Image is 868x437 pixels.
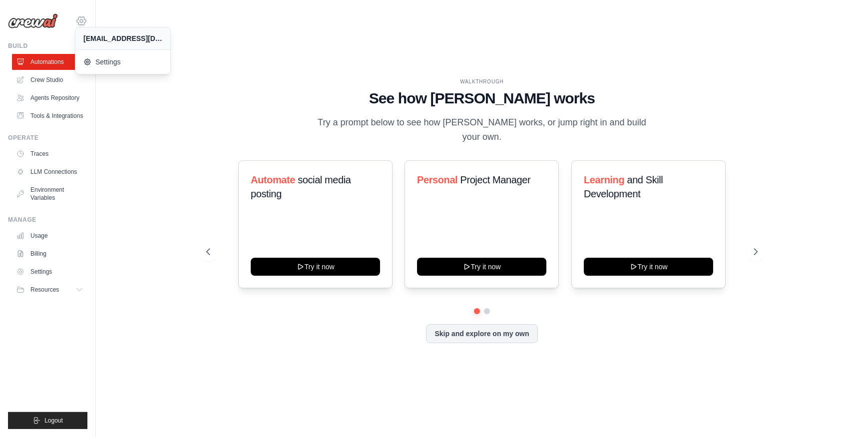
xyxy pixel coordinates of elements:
p: Try a prompt below to see how [PERSON_NAME] works, or jump right in and build your own. [314,115,650,145]
a: Crew Studio [12,72,87,88]
a: Tools & Integrations [12,108,87,124]
span: Learning [584,174,624,185]
button: Try it now [584,258,713,276]
a: Settings [12,264,87,280]
button: Try it now [417,258,546,276]
span: Personal [417,174,457,185]
a: Agents Repository [12,90,87,106]
a: Automations [12,54,87,70]
div: Build [8,42,87,50]
h1: See how [PERSON_NAME] works [206,89,758,107]
span: Settings [83,57,162,67]
a: Environment Variables [12,182,87,206]
button: Skip and explore on my own [426,324,537,343]
a: Settings [75,52,170,72]
a: Traces [12,146,87,162]
span: Resources [30,286,59,294]
a: LLM Connections [12,164,87,180]
a: Billing [12,246,87,262]
button: Logout [8,412,87,429]
button: Try it now [251,258,380,276]
img: Logo [8,13,58,28]
span: and Skill Development [584,174,663,199]
span: Automate [251,174,295,185]
div: Operate [8,134,87,142]
button: Resources [12,282,87,298]
div: WALKTHROUGH [206,78,758,85]
div: Manage [8,216,87,224]
div: [EMAIL_ADDRESS][DOMAIN_NAME] [83,33,162,43]
span: social media posting [251,174,351,199]
span: Logout [44,417,63,425]
a: Usage [12,228,87,244]
span: Project Manager [460,174,531,185]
